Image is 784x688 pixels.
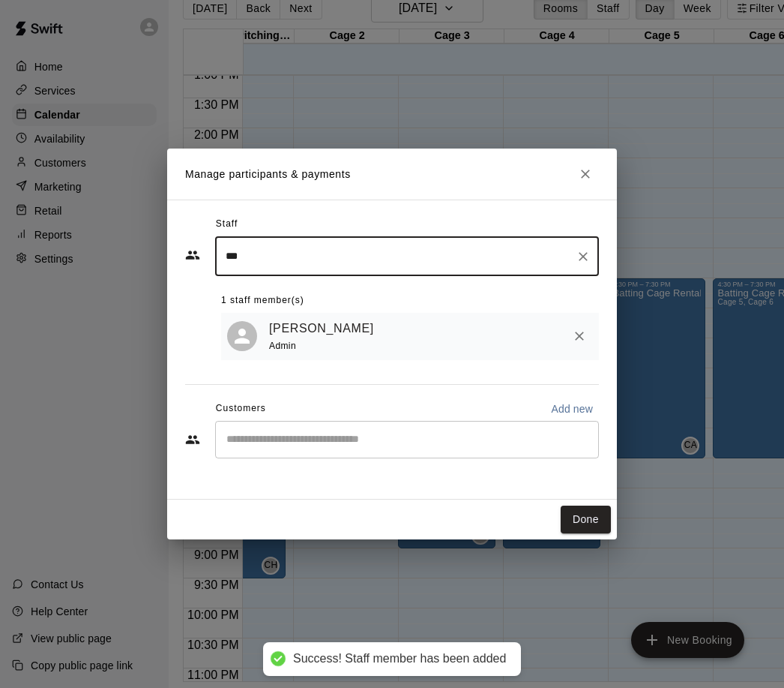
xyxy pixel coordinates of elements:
[573,246,594,267] button: Clear
[572,161,599,188] button: Close
[216,212,238,236] span: Staff
[566,323,593,350] button: Remove
[551,401,593,416] p: Add new
[216,397,266,421] span: Customers
[215,421,599,458] div: Start typing to search customers...
[185,167,351,182] p: Manage participants & payments
[221,289,304,313] span: 1 staff member(s)
[293,651,506,667] div: Success! Staff member has been added
[561,506,611,533] button: Done
[227,321,257,351] div: Jonathan Arias
[545,397,599,421] button: Add new
[269,319,374,338] a: [PERSON_NAME]
[215,236,599,276] div: Search staff
[185,432,200,447] svg: Customers
[185,248,200,263] svg: Staff
[269,341,296,351] span: Admin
